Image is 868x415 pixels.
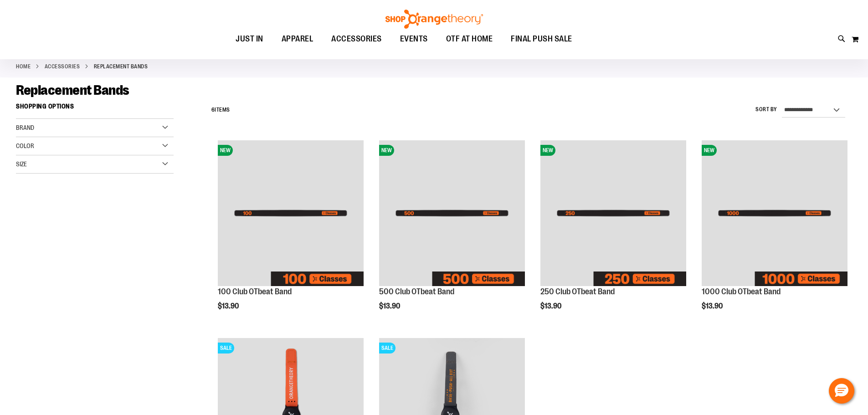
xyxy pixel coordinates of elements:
[379,140,525,287] a: Image of 500 Club OTbeat BandNEW
[702,145,717,156] span: NEW
[702,287,781,296] a: 1000 Club OTbeat Band
[218,343,234,354] span: SALE
[446,29,493,49] span: OTF AT HOME
[379,145,394,156] span: NEW
[218,145,233,156] span: NEW
[282,29,313,49] span: APPAREL
[511,29,572,49] span: FINAL PUSH SALE
[702,140,847,287] a: Image of 1000 Club OTbeat BandNEW
[218,140,364,287] a: Image of 100 Club OTbeat BandNEW
[502,29,581,50] a: FINAL PUSH SALE
[322,29,391,49] a: ACCESSORIES
[540,140,686,286] img: Image of 250 Club OTbeat Band
[16,142,34,149] span: Color
[272,29,323,50] a: APPAREL
[540,140,686,287] a: Image of 250 Club OTbeat BandNEW
[702,302,724,310] span: $13.90
[697,136,852,329] div: product
[391,29,437,50] a: EVENTS
[540,287,615,296] a: 250 Club OTbeat Band
[211,103,230,117] h2: Items
[437,29,502,50] a: OTF AT HOME
[702,140,847,286] img: Image of 1000 Club OTbeat Band
[213,136,368,329] div: product
[755,106,777,113] label: Sort By
[379,140,525,286] img: Image of 500 Club OTbeat Band
[236,29,263,49] span: JUST IN
[218,302,240,310] span: $13.90
[218,287,292,296] a: 100 Club OTbeat Band
[16,124,34,131] span: Brand
[379,287,454,296] a: 500 Club OTbeat Band
[540,302,563,310] span: $13.90
[94,62,148,71] strong: Replacement Bands
[45,62,80,71] a: ACCESSORIES
[540,145,555,156] span: NEW
[536,136,691,329] div: product
[16,160,27,168] span: Size
[16,82,129,98] span: Replacement Bands
[829,378,854,404] button: Hello, have a question? Let’s chat.
[384,10,484,29] img: Shop Orangetheory
[379,302,401,310] span: $13.90
[218,140,364,286] img: Image of 100 Club OTbeat Band
[16,62,31,71] a: Home
[226,29,272,50] a: JUST IN
[375,136,529,329] div: product
[211,107,215,113] span: 6
[331,29,382,49] span: ACCESSORIES
[400,29,428,49] span: EVENTS
[379,343,395,354] span: SALE
[16,98,174,119] strong: Shopping Options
